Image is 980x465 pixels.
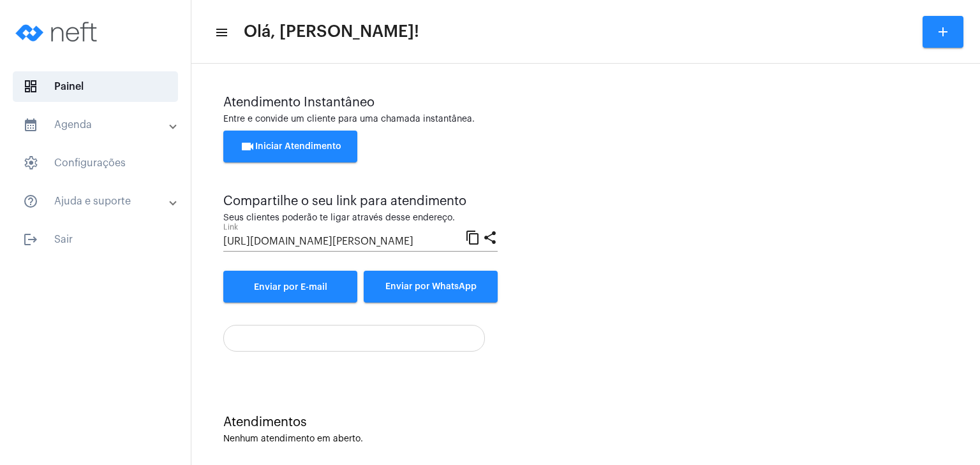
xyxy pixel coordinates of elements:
span: Enviar por E-mail [254,283,327,292]
mat-panel-title: Ajuda e suporte [23,194,170,209]
span: sidenav icon [23,79,38,94]
mat-panel-title: Agenda [23,117,170,132]
span: Configurações [13,148,178,178]
mat-expansion-panel-header: sidenav iconAgenda [8,110,191,140]
span: sidenav icon [23,155,38,171]
mat-icon: sidenav icon [214,25,227,40]
button: Iniciar Atendimento [223,131,357,162]
div: Atendimento Instantâneo [223,96,948,110]
div: Compartilhe o seu link para atendimento [223,194,498,208]
mat-icon: sidenav icon [23,232,38,247]
a: Enviar por E-mail [223,271,357,303]
mat-expansion-panel-header: sidenav iconAjuda e suporte [8,186,191,217]
span: Sair [13,224,178,255]
mat-icon: content_copy [465,229,480,245]
mat-icon: sidenav icon [23,117,38,132]
div: Seus clientes poderão te ligar através desse endereço. [223,213,498,223]
span: Enviar por WhatsApp [385,282,477,291]
span: Olá, [PERSON_NAME]! [244,22,419,42]
mat-icon: videocam [240,139,255,154]
mat-icon: share [482,229,498,245]
mat-icon: sidenav icon [23,194,38,209]
div: Atendimentos [223,415,948,429]
span: Iniciar Atendimento [240,142,341,151]
button: Enviar por WhatsApp [364,271,498,303]
div: Entre e convide um cliente para uma chamada instantânea. [223,115,948,124]
span: Painel [13,71,178,102]
img: logo-neft-novo-2.png [10,6,106,57]
div: Nenhum atendimento em aberto. [223,434,948,444]
mat-icon: add [935,24,951,39]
